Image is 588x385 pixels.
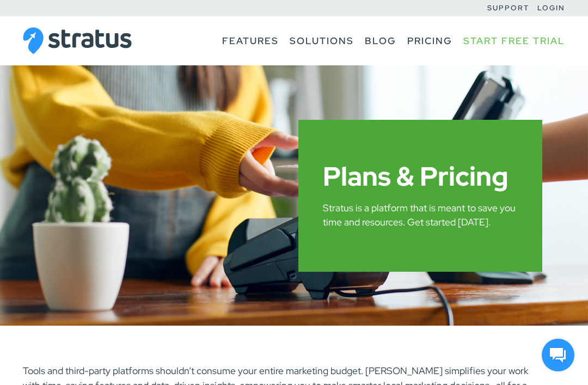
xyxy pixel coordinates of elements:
[539,336,577,374] iframe: HelpCrunch
[23,27,132,54] img: Stratus
[537,3,565,13] a: Login
[290,30,354,51] a: Solutions
[463,30,565,51] a: Start Free Trial
[487,3,529,13] a: Support
[365,30,396,51] a: Blog
[222,30,279,51] a: Features
[323,201,518,230] p: Stratus is a platform that is meant to save you time and resources. Get started [DATE].
[323,163,518,190] h1: Plans & Pricing
[217,16,565,65] nav: Primary
[407,30,452,51] a: Pricing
